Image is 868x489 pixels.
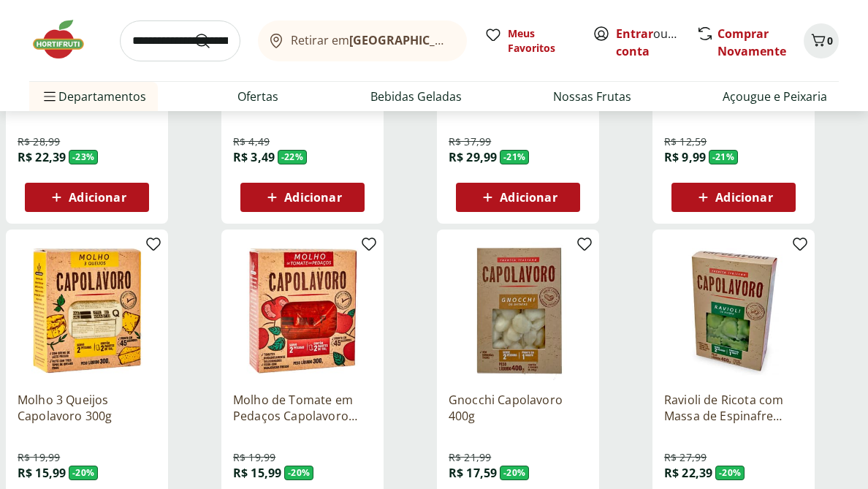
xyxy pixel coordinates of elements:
[449,465,497,481] span: R$ 17,59
[449,392,587,424] a: Gnocchi Capolavoro 400g
[25,183,149,212] button: Adicionar
[278,150,307,164] span: - 22 %
[258,20,467,61] button: Retirar em[GEOGRAPHIC_DATA]/[GEOGRAPHIC_DATA]
[500,466,529,480] span: - 20 %
[284,192,341,203] span: Adicionar
[233,392,372,424] a: Molho de Tomate em Pedaços Capolavoro 300g
[664,465,712,481] span: R$ 22,39
[449,134,491,149] span: R$ 37,99
[456,183,580,212] button: Adicionar
[553,88,631,105] a: Nossas Frutas
[233,241,372,380] img: Molho de Tomate em Pedaços Capolavoro 300g
[194,32,229,50] button: Submit Search
[449,149,497,165] span: R$ 29,99
[240,183,365,212] button: Adicionar
[120,20,240,61] input: search
[41,79,58,114] button: Menu
[18,392,156,424] a: Molho 3 Queijos Capolavoro 300g
[237,88,278,105] a: Ofertas
[500,192,557,203] span: Adicionar
[804,23,839,58] button: Carrinho
[233,134,270,149] span: R$ 4,49
[664,392,803,424] a: Ravioli de Ricota com Massa de Espinafre Capolavoro 400g
[664,134,707,149] span: R$ 12,59
[664,149,706,165] span: R$ 9,99
[616,25,681,60] span: ou
[664,450,707,465] span: R$ 27,99
[709,150,738,164] span: - 21 %
[664,241,803,380] img: Ravioli de Ricota com Massa de Espinafre Capolavoro 400g
[500,150,529,164] span: - 21 %
[723,88,827,105] a: Açougue e Peixaria
[69,466,98,480] span: - 20 %
[291,34,452,47] span: Retirar em
[29,18,102,61] img: Hortifruti
[715,466,745,480] span: - 20 %
[616,26,653,42] a: Entrar
[508,26,575,56] span: Meus Favoritos
[233,149,275,165] span: R$ 3,49
[349,32,595,48] b: [GEOGRAPHIC_DATA]/[GEOGRAPHIC_DATA]
[18,241,156,380] img: Molho 3 Queijos Capolavoro 300g
[484,26,575,56] a: Meus Favoritos
[18,450,60,465] span: R$ 19,99
[233,465,281,481] span: R$ 15,99
[284,466,313,480] span: - 20 %
[233,450,275,465] span: R$ 19,99
[69,150,98,164] span: - 23 %
[370,88,462,105] a: Bebidas Geladas
[18,134,60,149] span: R$ 28,99
[41,79,146,114] span: Departamentos
[616,26,696,59] a: Criar conta
[449,241,587,380] img: Gnocchi Capolavoro 400g
[18,149,66,165] span: R$ 22,39
[671,183,796,212] button: Adicionar
[69,192,126,203] span: Adicionar
[449,450,491,465] span: R$ 21,99
[715,192,772,203] span: Adicionar
[717,26,786,59] a: Comprar Novamente
[18,465,66,481] span: R$ 15,99
[827,34,833,48] span: 0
